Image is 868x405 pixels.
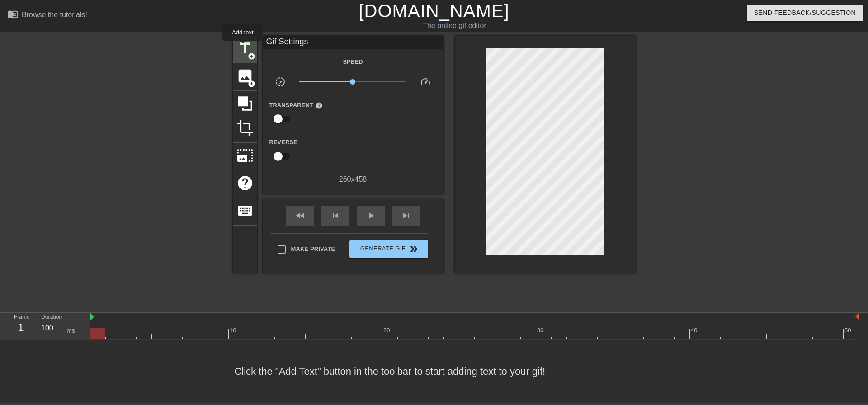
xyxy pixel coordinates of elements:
[408,244,419,254] span: double_arrow
[315,102,323,109] span: help
[66,326,75,335] div: ms
[401,210,411,221] span: skip_next
[343,57,363,66] label: Speed
[41,315,62,320] label: Duration
[263,36,443,49] div: Gif Settings
[353,244,424,254] span: Generate Gif
[236,202,254,219] span: keyboard
[236,147,254,164] span: photo_size_select_large
[844,326,853,335] div: 50
[359,1,509,21] a: [DOMAIN_NAME]
[420,76,431,87] span: speed
[236,174,254,192] span: help
[291,245,335,254] span: Make Private
[294,20,615,31] div: The online gif editor
[14,320,28,336] div: 1
[855,313,859,320] img: bound-end.png
[365,210,376,221] span: play_arrow
[330,210,341,221] span: skip_previous
[754,7,856,19] span: Send Feedback/Suggestion
[236,119,254,137] span: crop
[7,313,34,339] div: Frame
[275,76,286,87] span: slow_motion_video
[349,240,428,258] button: Generate Gif
[269,138,297,147] label: Reverse
[269,101,323,110] label: Transparent
[7,9,18,19] span: menu_book
[691,326,699,335] div: 40
[248,52,255,60] span: add_circle
[230,326,238,335] div: 10
[22,11,87,19] div: Browse the tutorials!
[263,174,443,185] div: 260 x 458
[236,40,254,57] span: title
[747,5,863,21] button: Send Feedback/Suggestion
[7,9,87,23] a: Browse the tutorials!
[295,210,306,221] span: fast_rewind
[383,326,392,335] div: 20
[537,326,545,335] div: 30
[248,80,255,88] span: add_circle
[236,67,254,85] span: image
